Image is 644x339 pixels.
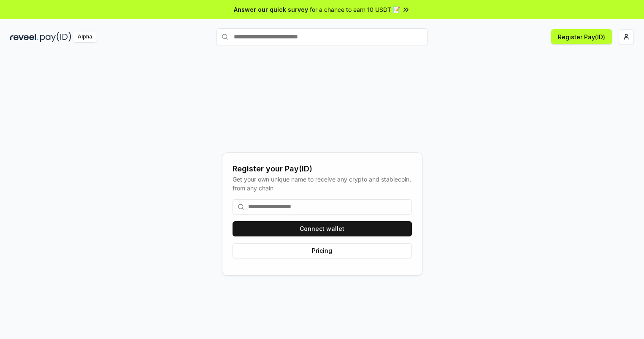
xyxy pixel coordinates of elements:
button: Pricing [233,243,412,258]
div: Register your Pay(ID) [233,163,412,175]
img: pay_id [40,32,71,42]
button: Connect wallet [233,221,412,236]
span: Answer our quick survey [234,5,308,14]
img: reveel_dark [10,32,38,42]
div: Alpha [73,32,97,42]
span: for a chance to earn 10 USDT 📝 [310,5,400,14]
button: Register Pay(ID) [551,29,612,44]
div: Get your own unique name to receive any crypto and stablecoin, from any chain [233,175,412,193]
